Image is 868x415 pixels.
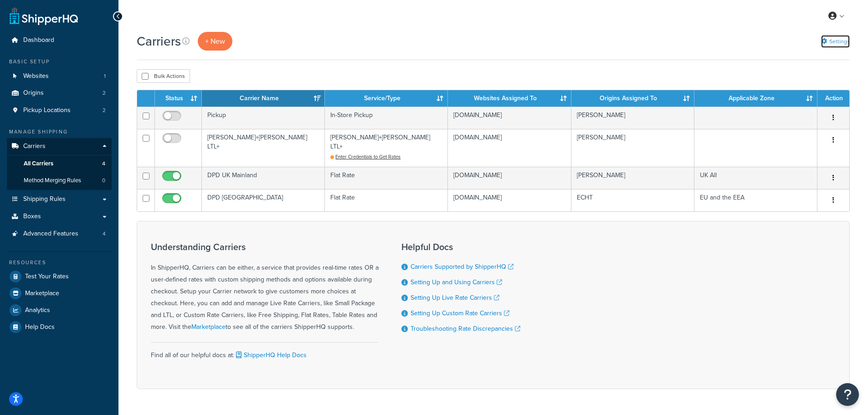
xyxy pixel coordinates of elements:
td: Pickup [202,107,325,129]
span: Origins [23,89,44,97]
a: Websites 1 [7,68,112,85]
td: Flat Rate [325,167,448,189]
td: [DOMAIN_NAME] [448,189,571,211]
span: Method Merging Rules [24,177,81,184]
a: Method Merging Rules 0 [7,172,112,189]
span: Websites [23,72,49,80]
td: DPD UK Mainland [202,167,325,189]
span: Analytics [25,307,50,314]
span: Carriers [23,143,46,150]
a: ShipperHQ Help Docs [234,350,307,360]
td: In-Store Pickup [325,107,448,129]
a: Advanced Features 4 [7,225,112,242]
th: Websites Assigned To: activate to sort column ascending [448,90,571,107]
span: Pickup Locations [23,107,71,114]
a: Origins 2 [7,85,112,102]
span: Enter Credentials to Get Rates [335,153,401,160]
td: [PERSON_NAME] [571,167,694,189]
h1: Carriers [137,32,181,50]
a: Settings [821,35,850,48]
h3: Understanding Carriers [151,242,379,252]
span: 4 [102,160,105,168]
span: Dashboard [23,36,54,44]
a: Marketplace [191,322,226,332]
div: Resources [7,259,112,266]
a: Carriers Supported by ShipperHQ [411,262,514,272]
th: Service/Type: activate to sort column ascending [325,90,448,107]
td: DPD [GEOGRAPHIC_DATA] [202,189,325,211]
th: Origins Assigned To: activate to sort column ascending [571,90,694,107]
th: Carrier Name: activate to sort column ascending [202,90,325,107]
td: EU and the EEA [694,189,817,211]
button: Open Resource Center [836,383,859,406]
a: Setting Up Live Rate Carriers [411,293,499,302]
span: 2 [103,107,106,114]
a: Boxes [7,208,112,225]
a: Help Docs [7,319,112,335]
span: Help Docs [25,323,55,331]
a: Setting Up Custom Rate Carriers [411,308,509,318]
span: Marketplace [25,290,59,297]
td: ECHT [571,189,694,211]
th: Status: activate to sort column ascending [155,90,202,107]
span: 1 [104,72,106,80]
td: [PERSON_NAME] [571,129,694,167]
td: [DOMAIN_NAME] [448,129,571,167]
span: Boxes [23,213,41,220]
a: Test Your Rates [7,268,112,285]
a: Analytics [7,302,112,318]
td: [DOMAIN_NAME] [448,107,571,129]
td: [PERSON_NAME] [571,107,694,129]
div: Manage Shipping [7,128,112,136]
li: Websites [7,68,112,85]
a: Setting Up and Using Carriers [411,277,502,287]
li: Method Merging Rules [7,172,112,189]
span: 2 [103,89,106,97]
a: Dashboard [7,32,112,49]
td: [PERSON_NAME]+[PERSON_NAME] LTL+ [325,129,448,167]
td: [DOMAIN_NAME] [448,167,571,189]
a: Enter Credentials to Get Rates [330,153,401,160]
span: 0 [102,177,105,184]
span: All Carriers [24,160,53,168]
a: Shipping Rules [7,191,112,208]
a: All Carriers 4 [7,155,112,172]
li: Origins [7,85,112,102]
li: Carriers [7,138,112,190]
li: All Carriers [7,155,112,172]
a: ShipperHQ Home [10,7,78,25]
th: Action [817,90,849,107]
td: UK All [694,167,817,189]
button: Bulk Actions [137,69,190,83]
a: Pickup Locations 2 [7,102,112,119]
div: Find all of our helpful docs at: [151,342,379,361]
button: + New [198,32,232,51]
span: Shipping Rules [23,195,66,203]
div: Basic Setup [7,58,112,66]
td: [PERSON_NAME]+[PERSON_NAME] LTL+ [202,129,325,167]
span: Advanced Features [23,230,78,238]
li: Advanced Features [7,225,112,242]
th: Applicable Zone: activate to sort column ascending [694,90,817,107]
span: 4 [103,230,106,238]
td: Flat Rate [325,189,448,211]
div: In ShipperHQ, Carriers can be either, a service that provides real-time rates OR a user-defined r... [151,242,379,333]
a: Marketplace [7,285,112,302]
span: Test Your Rates [25,273,69,281]
h3: Helpful Docs [401,242,520,252]
a: Troubleshooting Rate Discrepancies [411,324,520,333]
a: Carriers [7,138,112,155]
li: Pickup Locations [7,102,112,119]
